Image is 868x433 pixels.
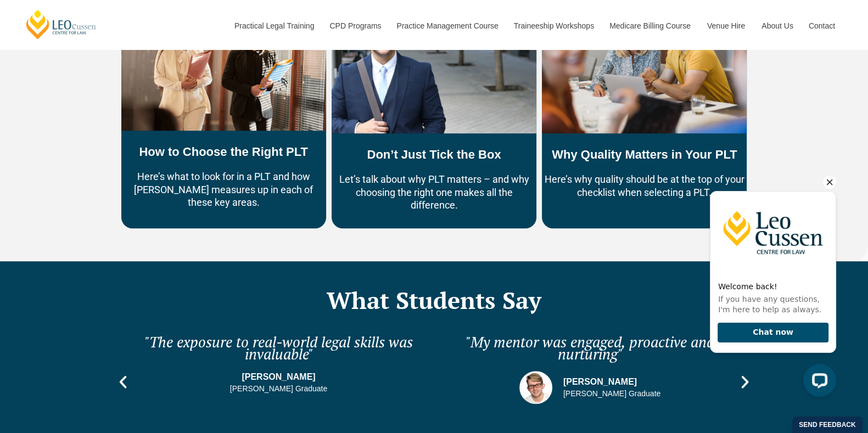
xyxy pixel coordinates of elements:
div: "The exposure to real-world legal skills was invaluable" [137,336,421,360]
a: Practice Management Course [389,2,506,49]
div: "My mentor was engaged, proactive and nurturing" [448,336,732,360]
h2: What Students Say [109,286,759,314]
a: [PERSON_NAME] Centre for Law [25,9,98,40]
p: Let’s talk about why PLT matters – and why choosing the right one makes all the difference. [332,173,536,211]
a: About Us [753,2,800,49]
a: Contact [800,2,843,49]
span: [PERSON_NAME] [229,371,327,383]
a: Medicare Billing Course [601,2,699,49]
a: CPD Programs [321,2,388,49]
p: Here’s what to look for in a PLT and how [PERSON_NAME] measures up in each of these key areas. [121,170,326,209]
a: Traineeship Workshops [506,2,601,49]
div: Previous slide [115,374,131,390]
span: [PERSON_NAME] [563,375,660,387]
a: How to Choose the Right PLT [139,145,308,159]
span: [PERSON_NAME] Graduate [229,383,327,395]
a: Practical Legal Training [226,2,322,49]
span: [PERSON_NAME] Graduate [563,387,660,399]
a: Why Quality Matters in Your PLT [552,148,737,161]
img: Matthew [519,371,552,404]
a: Venue Hire [699,2,753,49]
a: Don’t Just Tick the Box [367,148,501,161]
iframe: LiveChat chat widget [701,171,841,406]
p: Here’s why quality should be at the top of your checklist when selecting a PLT. [542,173,747,199]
